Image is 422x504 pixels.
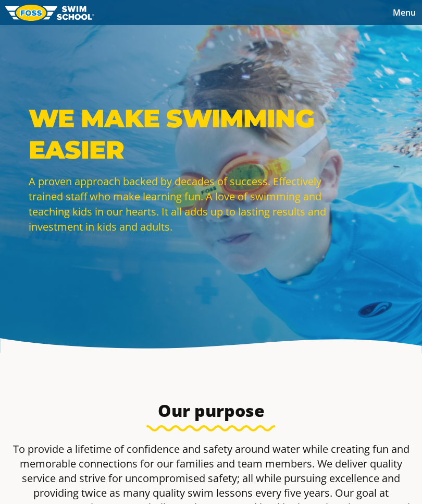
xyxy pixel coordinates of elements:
p: WE MAKE SWIMMING EASIER [29,103,331,165]
img: FOSS Swim School Logo [5,5,94,21]
span: Menu [393,7,416,18]
button: Toggle navigation [387,5,422,20]
p: A proven approach backed by decades of success. Effectively trained staff who make learning fun. ... [29,174,331,234]
h3: Our purpose [5,400,417,421]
